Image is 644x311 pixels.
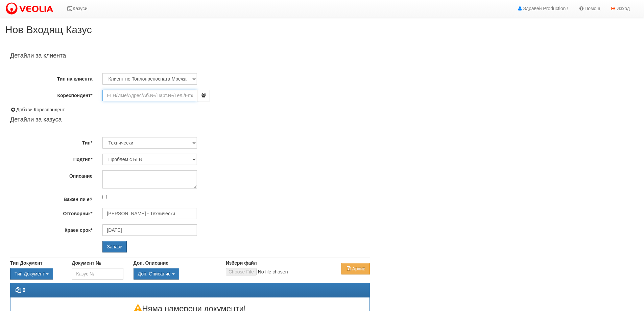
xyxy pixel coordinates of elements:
[5,2,56,16] img: VeoliaLogo.png
[5,170,97,179] label: Описание
[102,90,197,101] input: ЕГН/Име/Адрес/Аб.№/Парт.№/Тел./Email
[10,116,370,123] h4: Детайли за казуса
[134,268,216,280] div: Двоен клик, за изчистване на избраната стойност.
[5,24,639,35] h2: Нов Входящ Казус
[5,90,97,99] label: Кореспондент*
[72,260,101,266] label: Документ №
[134,260,168,266] label: Доп. Описание
[341,263,369,274] button: Архив
[72,268,123,280] input: Казус №
[102,241,127,252] input: Запази
[5,194,97,203] label: Важен ли е?
[10,268,53,280] button: Тип Документ
[22,287,25,293] strong: 0
[5,154,97,163] label: Подтип*
[138,271,171,276] span: Доп. Описание
[134,268,179,280] button: Доп. Описание
[5,208,97,217] label: Отговорник*
[10,268,62,280] div: Двоен клик, за изчистване на избраната стойност.
[102,224,197,236] input: Търсене по Име / Имейл
[5,224,97,234] label: Краен срок*
[5,73,97,82] label: Тип на клиента
[102,208,197,219] input: Търсене по Име / Имейл
[10,260,43,266] label: Тип Документ
[15,271,45,276] span: Тип Документ
[226,260,257,266] label: Избери файл
[10,106,370,113] div: Добави Кореспондент
[10,52,370,59] h4: Детайли за клиента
